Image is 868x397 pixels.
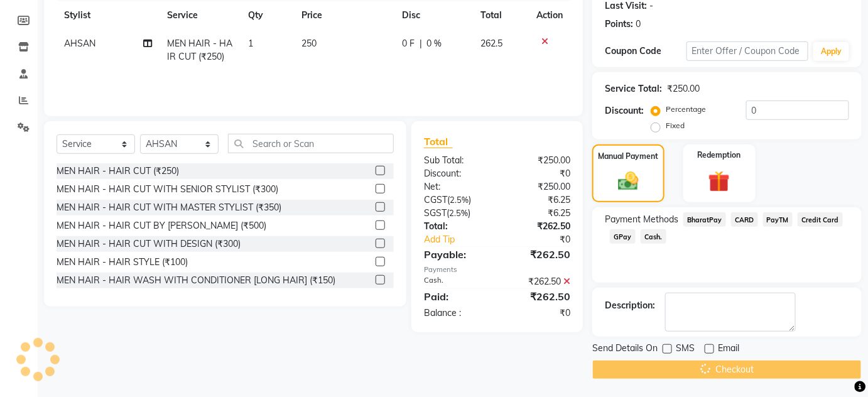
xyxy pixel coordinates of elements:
span: 2.5% [449,208,468,218]
span: PayTM [763,212,793,227]
div: Description: [605,299,655,312]
div: ₹250.00 [667,82,700,95]
div: Net: [415,180,497,193]
div: ₹262.50 [497,289,580,304]
th: Stylist [57,1,160,30]
span: CARD [731,212,758,227]
label: Manual Payment [598,151,658,162]
div: MEN HAIR - HAIR STYLE (₹100) [57,256,188,269]
div: ( ) [415,193,497,207]
span: Total [424,135,453,148]
div: Balance : [415,307,497,320]
th: Disc [394,1,474,30]
span: GPay [610,229,636,244]
div: ₹262.50 [497,220,580,233]
div: MEN HAIR - HAIR WASH WITH CONDITIONER [LONG HAIR] (₹150) [57,274,335,287]
span: BharatPay [683,212,726,227]
div: ₹250.00 [497,154,580,167]
label: Redemption [698,150,741,161]
span: Cash. [641,229,666,244]
div: Points: [605,18,633,31]
span: Send Details On [592,342,658,357]
span: AHSAN [64,38,95,49]
div: Payments [424,264,570,275]
div: MEN HAIR - HAIR CUT WITH DESIGN (₹300) [57,237,241,251]
span: 0 % [427,37,442,50]
th: Total [474,1,529,30]
th: Service [160,1,240,30]
span: 250 [301,38,317,49]
div: ₹0 [511,233,580,246]
div: MEN HAIR - HAIR CUT WITH SENIOR STYLIST (₹300) [57,183,278,196]
div: ₹262.50 [497,275,580,288]
div: ( ) [415,207,497,220]
span: 262.5 [481,38,503,49]
div: Discount: [605,104,644,117]
div: Cash. [415,275,497,288]
div: MEN HAIR - HAIR CUT (₹250) [57,165,179,178]
span: Credit Card [798,212,843,227]
div: Coupon Code [605,45,686,58]
span: MEN HAIR - HAIR CUT (₹250) [167,38,232,62]
input: Enter Offer / Coupon Code [686,41,809,61]
label: Fixed [666,120,685,131]
label: Percentage [666,104,706,115]
div: Service Total: [605,82,662,95]
div: Sub Total: [415,154,497,167]
th: Qty [241,1,294,30]
span: 1 [248,38,253,49]
div: ₹6.25 [497,193,580,207]
input: Search or Scan [228,134,394,153]
div: Total: [415,220,497,233]
div: 0 [636,18,641,31]
div: ₹262.50 [497,247,580,262]
div: MEN HAIR - HAIR CUT BY [PERSON_NAME] (₹500) [57,219,266,232]
a: Add Tip [415,233,511,246]
div: ₹0 [497,307,580,320]
img: _cash.svg [612,170,645,193]
span: 2.5% [450,195,469,205]
span: CGST [424,194,447,205]
button: Apply [813,42,849,61]
div: ₹0 [497,167,580,180]
th: Price [294,1,394,30]
img: _gift.svg [702,168,737,195]
th: Action [529,1,570,30]
div: Discount: [415,167,497,180]
span: SGST [424,207,447,219]
span: 0 F [402,37,415,50]
div: ₹250.00 [497,180,580,193]
span: Payment Methods [605,213,678,226]
div: Payable: [415,247,497,262]
span: SMS [676,342,695,357]
div: Paid: [415,289,497,304]
span: | [420,37,422,50]
div: MEN HAIR - HAIR CUT WITH MASTER STYLIST (₹350) [57,201,281,214]
span: Email [718,342,739,357]
div: ₹6.25 [497,207,580,220]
